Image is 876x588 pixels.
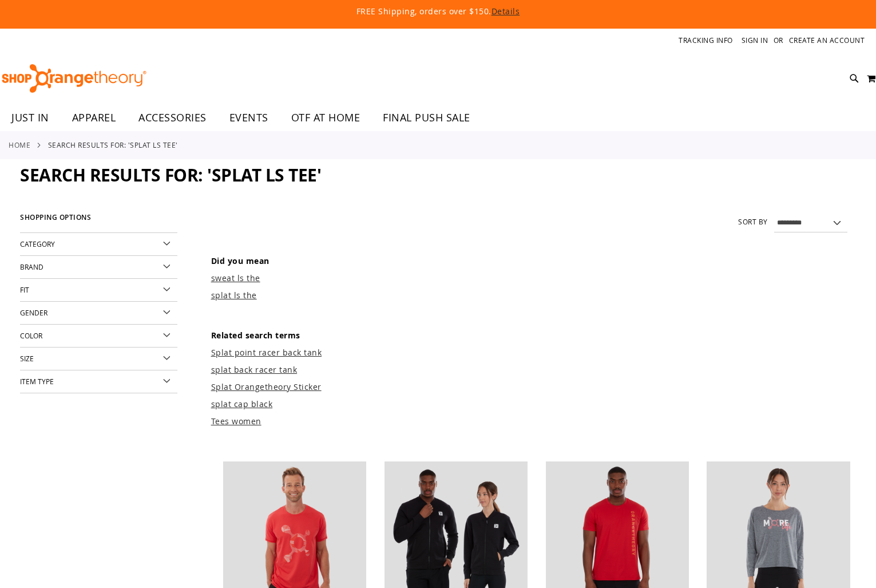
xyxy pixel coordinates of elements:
[20,208,177,233] strong: Shopping Options
[20,354,34,363] span: Size
[127,105,218,131] a: ACCESSORIES
[48,140,178,150] strong: Search results for: 'splat ls tee'
[789,35,865,45] a: Create an Account
[383,105,470,131] span: FINAL PUSH SALE
[280,105,372,131] a: OTF AT HOME
[742,35,768,45] a: Sign In
[211,381,322,392] a: Splat Orangetheory Sticker
[211,416,261,427] a: Tees women
[229,105,268,131] span: EVENTS
[20,377,54,386] span: Item Type
[20,348,177,370] div: Size
[20,256,177,279] div: Brand
[211,364,298,375] a: splat back racer tank
[218,105,280,131] a: EVENTS
[20,163,321,187] span: Search results for: 'splat ls tee'
[20,370,177,393] div: Item Type
[20,285,29,294] span: Fit
[211,290,257,301] a: splat ls the
[738,217,768,227] label: Sort By
[11,105,49,131] span: JUST IN
[20,331,42,340] span: Color
[679,35,733,45] a: Tracking Info
[94,6,781,17] p: FREE Shipping, orders over $150.
[20,233,177,256] div: Category
[20,308,47,317] span: Gender
[211,255,856,267] dt: Did you mean
[61,105,128,131] a: APPAREL
[9,140,30,150] a: Home
[20,325,177,348] div: Color
[211,398,273,409] a: splat cap black
[20,302,177,325] div: Gender
[211,347,322,358] a: Splat point racer back tank
[371,105,482,131] a: FINAL PUSH SALE
[72,105,116,131] span: APPAREL
[20,262,43,271] span: Brand
[138,105,207,131] span: ACCESSORIES
[211,330,856,341] dt: Related search terms
[211,273,260,283] a: sweat ls the
[20,279,177,302] div: Fit
[491,6,520,17] a: Details
[291,105,360,131] span: OTF AT HOME
[20,239,55,248] span: Category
